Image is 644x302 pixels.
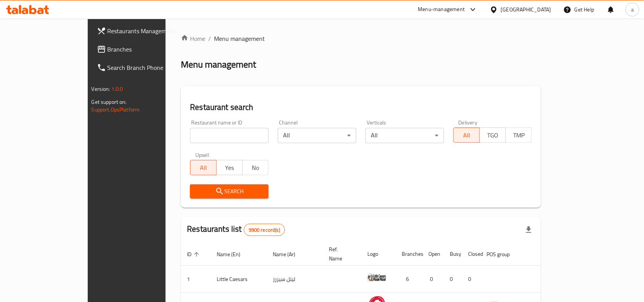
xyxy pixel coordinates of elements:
[111,84,123,94] span: 1.0.0
[501,5,551,14] div: [GEOGRAPHIC_DATA]
[91,22,195,40] a: Restaurants Management
[208,34,211,43] li: /
[246,162,266,173] span: No
[462,242,480,266] th: Closed
[190,184,269,199] button: Search
[108,63,189,72] span: Search Branch Phone
[422,266,444,293] td: 0
[367,268,386,287] img: Little Caesars
[92,105,140,115] a: Support.OpsPlatform
[91,40,195,58] a: Branches
[195,152,209,158] label: Upsell
[631,5,634,14] span: a
[444,242,462,266] th: Busy
[244,224,285,236] div: Total records count
[220,162,240,173] span: Yes
[483,130,503,141] span: TGO
[244,226,285,234] span: 9900 record(s)
[187,223,285,236] h2: Restaurants list
[193,162,213,173] span: All
[92,97,127,107] span: Get support on:
[187,250,201,259] span: ID
[422,242,444,266] th: Open
[181,58,256,71] h2: Menu management
[506,128,532,143] button: TMP
[91,58,195,77] a: Search Branch Phone
[278,128,356,143] div: All
[181,266,211,293] td: 1
[196,187,262,196] span: Search
[361,242,396,266] th: Logo
[396,242,422,266] th: Branches
[216,160,243,175] button: Yes
[459,120,478,125] label: Delivery
[396,266,422,293] td: 6
[520,221,538,239] div: Export file
[190,102,532,113] h2: Restaurant search
[509,130,529,141] span: TMP
[181,34,541,43] nav: breadcrumb
[486,250,520,259] span: POS group
[92,84,110,94] span: Version:
[365,128,444,143] div: All
[267,266,323,293] td: ليتل سيزرز
[273,250,305,259] span: Name (Ar)
[444,266,462,293] td: 0
[211,266,267,293] td: Little Caesars
[108,45,189,54] span: Branches
[457,130,477,141] span: All
[242,160,269,175] button: No
[217,250,250,259] span: Name (En)
[108,26,189,36] span: Restaurants Management
[480,128,506,143] button: TGO
[190,128,269,143] input: Search for restaurant name or ID..
[329,245,352,263] span: Ref. Name
[418,5,465,14] div: Menu-management
[462,266,480,293] td: 0
[190,160,216,175] button: All
[214,34,265,43] span: Menu management
[453,128,480,143] button: All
